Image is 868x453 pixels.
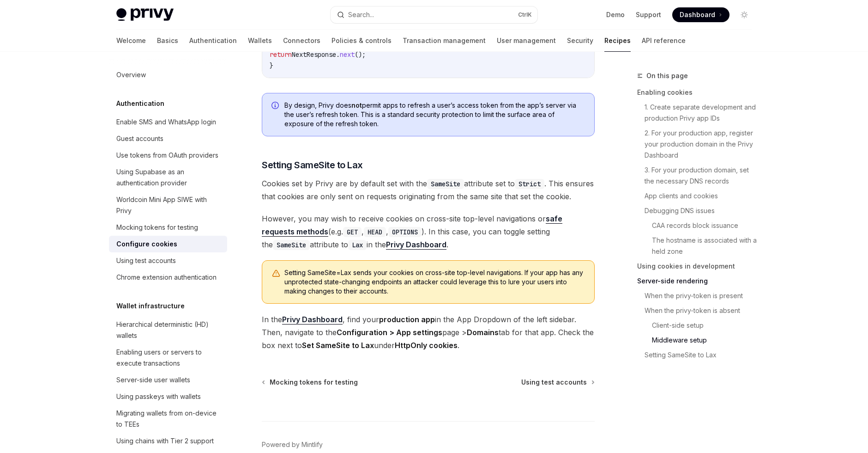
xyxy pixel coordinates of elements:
[515,179,544,189] code: Strict
[262,440,323,449] a: Powered by Mintlify
[109,130,227,147] a: Guest accounts
[109,67,227,83] a: Overview
[645,348,759,362] a: Setting SameSite to Lax
[116,116,216,128] div: Enable SMS and WhatsApp login
[645,203,759,218] a: Debugging DNS issues
[652,333,759,348] a: Middleware setup
[331,6,537,23] button: Search...CtrlK
[116,194,222,216] div: Worldcoin Mini App SIWE with Privy
[262,212,595,251] span: However, you may wish to receive cookies on cross-site top-level navigations or (e.g. , , ). In t...
[642,30,686,52] a: API reference
[109,388,227,405] a: Using passkeys with wallets
[116,98,164,109] h5: Authentication
[270,61,273,70] span: }
[337,328,442,337] strong: Configuration > App settings
[116,255,176,266] div: Using test accounts
[263,378,358,387] a: Mocking tokens for testing
[271,102,281,111] svg: Info
[109,147,227,164] a: Use tokens from OAuth providers
[364,227,386,237] code: HEAD
[109,269,227,286] a: Chrome extension authentication
[379,315,435,324] strong: production app
[567,30,593,52] a: Security
[116,347,222,369] div: Enabling users or servers to execute transactions
[636,10,661,19] a: Support
[109,344,227,372] a: Enabling users or servers to execute transactions
[109,114,227,130] a: Enable SMS and WhatsApp login
[270,378,358,387] span: Mocking tokens for testing
[386,240,446,250] a: Privy Dashboard
[282,315,343,324] a: Privy Dashboard
[645,163,759,189] a: 3. For your production domain, set the necessary DNS records
[116,300,185,312] h5: Wallet infrastructure
[283,30,320,52] a: Connectors
[116,222,198,233] div: Mocking tokens for testing
[262,313,595,352] span: In the , find your in the App Dropdown of the left sidebar. Then, navigate to the page > tab for ...
[427,179,464,189] code: SameSite
[116,166,222,189] div: Using Supabase as an authentication provider
[109,405,227,433] a: Migrating wallets from on-device to TEEs
[645,100,759,126] a: 1. Create separate development and production Privy app IDs
[109,219,227,236] a: Mocking tokens for testing
[109,236,227,252] a: Configure cookies
[116,408,222,430] div: Migrating wallets from on-device to TEEs
[262,159,363,171] span: Setting SameSite to Lax
[467,328,499,337] strong: Domains
[340,50,355,59] span: next
[521,378,594,387] a: Using test accounts
[637,85,759,100] a: Enabling cookies
[518,11,532,18] span: Ctrl K
[109,316,227,344] a: Hierarchical deterministic (HD) wallets
[109,433,227,449] a: Using chains with Tier 2 support
[116,150,218,161] div: Use tokens from OAuth providers
[109,191,227,219] a: Worldcoin Mini App SIWE with Privy
[652,218,759,233] a: CAA records block issuance
[284,101,585,129] span: By design, Privy does permit apps to refresh a user’s access token from the app’s server via the ...
[302,341,374,350] strong: Set SameSite to Lax
[271,269,281,278] svg: Warning
[351,101,362,109] strong: not
[606,10,625,19] a: Demo
[652,233,759,259] a: The hostname is associated with a held zone
[116,435,214,447] div: Using chains with Tier 2 support
[248,30,272,52] a: Wallets
[395,341,458,350] strong: HttpOnly cookies
[645,288,759,303] a: When the privy-token is present
[109,372,227,388] a: Server-side user wallets
[388,227,422,237] code: OPTIONS
[637,259,759,274] a: Using cookies in development
[116,272,217,283] div: Chrome extension authentication
[652,318,759,333] a: Client-side setup
[348,240,367,250] code: Lax
[637,274,759,288] a: Server-side rendering
[273,240,310,250] code: SameSite
[604,30,631,52] a: Recipes
[262,177,595,203] span: Cookies set by Privy are by default set with the attribute set to . This ensures that cookies are...
[737,7,752,22] button: Toggle dark mode
[336,50,340,59] span: .
[284,268,585,296] span: Setting SameSite=Lax sends your cookies on cross-site top-level navigations. If your app has any ...
[109,252,227,269] a: Using test accounts
[116,239,177,250] div: Configure cookies
[645,189,759,203] a: App clients and cookies
[116,374,190,386] div: Server-side user wallets
[403,30,486,52] a: Transaction management
[645,126,759,163] a: 2. For your production app, register your production domain in the Privy Dashboard
[292,50,336,59] span: NextResponse
[521,378,587,387] span: Using test accounts
[116,8,174,21] img: light logo
[646,70,688,81] span: On this page
[116,69,146,80] div: Overview
[332,30,392,52] a: Policies & controls
[348,9,374,20] div: Search...
[189,30,237,52] a: Authentication
[497,30,556,52] a: User management
[672,7,729,22] a: Dashboard
[645,303,759,318] a: When the privy-token is absent
[109,164,227,191] a: Using Supabase as an authentication provider
[270,50,292,59] span: return
[343,227,362,237] code: GET
[680,10,715,19] span: Dashboard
